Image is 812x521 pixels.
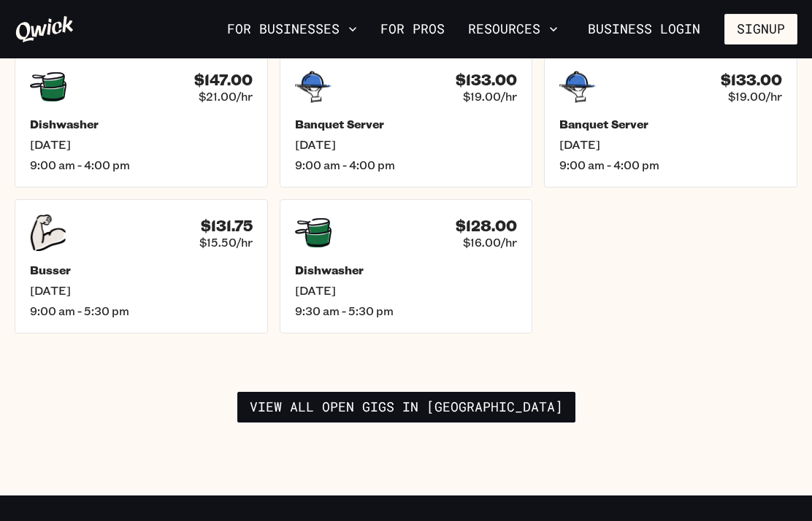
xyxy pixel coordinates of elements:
span: 9:30 am - 5:30 pm [295,304,518,318]
span: [DATE] [559,137,782,152]
h5: Busser [30,263,253,277]
span: $19.00/hr [728,89,782,104]
a: $128.00$16.00/hrDishwasher[DATE]9:30 am - 5:30 pm [280,199,533,333]
span: $19.00/hr [463,89,517,104]
a: $131.75$15.50/hrBusser[DATE]9:00 am - 5:30 pm [15,199,268,333]
a: $147.00$21.00/hrDishwasher[DATE]9:00 am - 4:00 pm [15,53,268,188]
span: 9:00 am - 5:30 pm [30,304,253,318]
span: [DATE] [295,283,518,298]
span: [DATE] [30,283,253,298]
button: Resources [462,17,564,42]
button: For Businesses [221,17,363,42]
h5: Dishwasher [295,263,518,277]
span: 9:00 am - 4:00 pm [559,158,782,172]
h4: $147.00 [194,71,253,89]
h4: $133.00 [456,71,517,89]
span: $21.00/hr [199,89,253,104]
h5: Banquet Server [295,117,518,131]
a: $133.00$19.00/hrBanquet Server[DATE]9:00 am - 4:00 pm [544,53,797,188]
a: $133.00$19.00/hrBanquet Server[DATE]9:00 am - 4:00 pm [280,53,533,188]
span: [DATE] [30,137,253,152]
h4: $128.00 [456,217,517,235]
a: Business Login [575,14,713,45]
span: 9:00 am - 4:00 pm [295,158,518,172]
span: [DATE] [295,137,518,152]
h5: Banquet Server [559,117,782,131]
h4: $131.75 [201,217,253,235]
button: Signup [724,14,797,45]
a: For Pros [375,17,451,42]
span: $16.00/hr [463,235,517,250]
span: $15.50/hr [199,235,253,250]
span: 9:00 am - 4:00 pm [30,158,253,172]
h5: Dishwasher [30,117,253,131]
h4: $133.00 [721,71,782,89]
a: View all open gigs in [GEOGRAPHIC_DATA] [237,392,575,422]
